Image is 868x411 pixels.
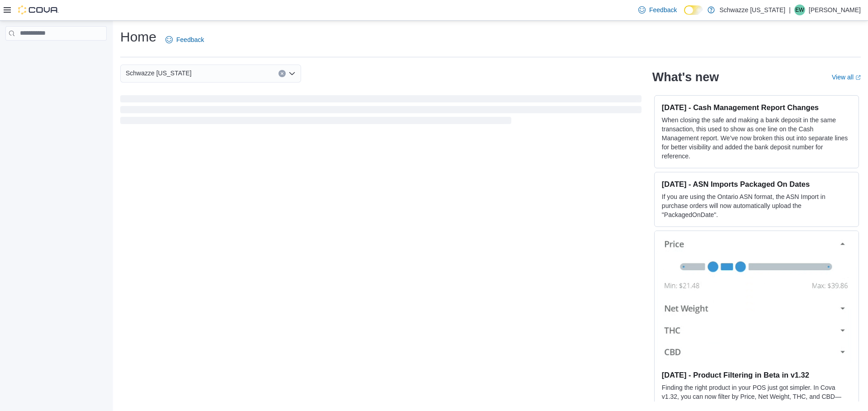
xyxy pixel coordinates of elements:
img: Cova [18,5,59,14]
a: View allExternal link [832,74,861,81]
nav: Complex example [5,42,107,64]
span: Schwazze [US_STATE] [126,68,192,79]
svg: External link [855,75,861,80]
p: | [789,5,791,15]
h1: Home [120,28,156,46]
button: Open list of options [288,70,296,77]
p: Schwazze [US_STATE] [719,5,785,15]
div: Ehren Wood [794,5,805,15]
p: When closing the safe and making a bank deposit in the same transaction, this used to show as one... [662,115,851,161]
a: Feedback [162,31,208,49]
span: Feedback [176,35,204,44]
span: EW [795,5,804,15]
p: If you are using the Ontario ASN format, the ASN Import in purchase orders will now automatically... [662,192,851,219]
input: Dark Mode [684,5,703,15]
h3: [DATE] - Cash Management Report Changes [662,103,851,112]
span: Feedback [649,5,677,14]
h3: [DATE] - ASN Imports Packaged On Dates [662,180,851,189]
h3: [DATE] - Product Filtering in Beta in v1.32 [662,370,851,379]
p: [PERSON_NAME] [809,5,861,15]
button: Clear input [278,70,286,77]
a: Feedback [635,1,680,19]
h2: What's new [652,70,719,84]
span: Loading [120,97,642,126]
